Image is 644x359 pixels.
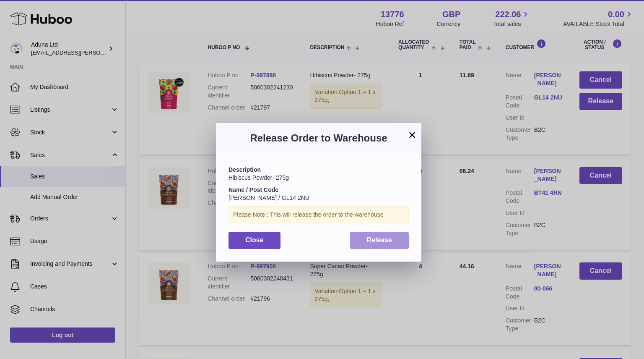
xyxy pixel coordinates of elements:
[229,186,278,193] strong: Name / Post Code
[407,130,417,140] button: ×
[229,194,309,201] span: [PERSON_NAME] / GL14 2NU
[229,232,280,249] button: Close
[350,232,409,249] button: Release
[229,174,289,181] span: Hibiscus Powder- 275g
[229,206,409,223] div: Please Note : This will release the order to the warehouse
[245,236,264,244] span: Close
[229,131,409,145] h3: Release Order to Warehouse
[367,236,392,244] span: Release
[229,166,261,173] strong: Description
